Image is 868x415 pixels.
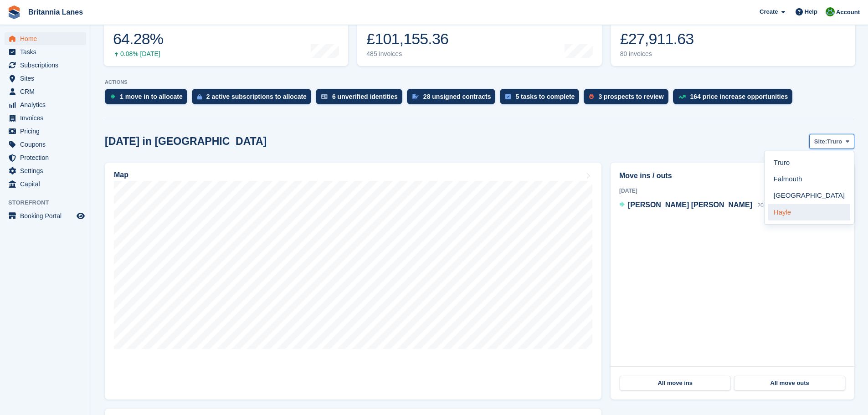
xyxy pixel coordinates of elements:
span: Analytics [20,98,75,111]
span: Site: [814,137,827,146]
img: prospect-51fa495bee0391a8d652442698ab0144808aea92771e9ea1ae160a38d050c398.svg [589,94,594,99]
span: Home [20,32,75,45]
div: 2 active subscriptions to allocate [206,93,307,100]
a: menu [5,125,86,138]
a: 164 price increase opportunities [673,89,797,109]
a: Hayle [768,204,850,220]
span: Subscriptions [20,59,75,72]
div: 485 invoices [366,50,448,58]
a: menu [5,72,86,85]
a: menu [5,210,86,222]
a: menu [5,138,86,151]
a: 28 unsigned contracts [407,89,500,109]
div: [DATE] [619,187,846,195]
div: £101,155.36 [366,30,448,48]
span: Create [760,7,778,16]
span: CRM [20,85,75,98]
a: menu [5,46,86,58]
a: 6 unverified identities [316,89,407,109]
img: verify_identity-adf6edd0f0f0b5bbfe63781bf79b02c33cf7c696d77639b501bdc392416b5a36.svg [321,94,328,99]
a: Britannia Lanes [25,5,87,20]
a: [PERSON_NAME] [PERSON_NAME] 2056 [619,200,770,211]
a: menu [5,85,86,98]
img: price_increase_opportunities-93ffe204e8149a01c8c9dc8f82e8f89637d9d84a8eef4429ea346261dce0b2c0.svg [678,95,686,99]
span: 2056 [757,202,770,209]
div: 164 price increase opportunities [690,93,788,100]
img: move_ins_to_allocate_icon-fdf77a2bb77ea45bf5b3d319d69a93e2d87916cf1d5bf7949dd705db3b84f3ca.svg [110,94,115,99]
span: Capital [20,178,75,190]
div: £27,911.63 [620,30,694,48]
a: Occupancy 64.28% 0.08% [DATE] [104,8,348,66]
a: 3 prospects to review [584,89,673,109]
a: menu [5,98,86,111]
a: Month-to-date sales £101,155.36 485 invoices [357,8,601,66]
span: Booking Portal [20,210,75,222]
a: Falmouth [768,171,850,188]
img: active_subscription_to_allocate_icon-d502201f5373d7db506a760aba3b589e785aa758c864c3986d89f69b8ff3... [197,94,202,100]
a: menu [5,59,86,72]
div: 64.28% [113,30,163,48]
p: ACTIONS [105,79,854,85]
span: [PERSON_NAME] [PERSON_NAME] [628,201,752,209]
div: 80 invoices [620,50,694,58]
a: menu [5,151,86,164]
span: Truro [827,137,842,146]
img: Matt Lane [826,7,835,16]
div: 3 prospects to review [598,93,663,100]
a: 2 active subscriptions to allocate [192,89,316,109]
div: 28 unsigned contracts [423,93,491,100]
a: 5 tasks to complete [500,89,584,109]
a: Map [105,163,601,400]
span: Sites [20,72,75,85]
a: menu [5,32,86,45]
span: Protection [20,151,75,164]
span: Invoices [20,112,75,124]
img: stora-icon-8386f47178a22dfd0bd8f6a31ec36ba5ce8667c1dd55bd0f319d3a0aa187defe.svg [7,5,21,19]
div: 5 tasks to complete [515,93,575,100]
img: task-75834270c22a3079a89374b754ae025e5fb1db73e45f91037f5363f120a921f8.svg [505,94,511,99]
a: Awaiting payment £27,911.63 80 invoices [611,8,855,66]
span: Account [836,8,860,17]
a: All move outs [734,376,845,390]
span: Tasks [20,46,75,58]
img: contract_signature_icon-13c848040528278c33f63329250d36e43548de30e8caae1d1a13099fd9432cc5.svg [412,94,419,99]
a: Truro [768,155,850,171]
div: 0.08% [DATE] [113,50,163,58]
span: Settings [20,164,75,177]
a: All move ins [620,376,730,390]
a: menu [5,164,86,177]
span: Coupons [20,138,75,151]
h2: Move ins / outs [619,170,846,181]
h2: [DATE] in [GEOGRAPHIC_DATA] [105,135,267,148]
a: menu [5,178,86,190]
span: Help [805,7,817,16]
a: 1 move in to allocate [105,89,192,109]
div: 6 unverified identities [332,93,398,100]
h2: Map [114,171,128,179]
a: menu [5,112,86,124]
span: Pricing [20,125,75,138]
span: Storefront [8,198,91,207]
a: [GEOGRAPHIC_DATA] [768,188,850,204]
div: 1 move in to allocate [120,93,183,100]
a: Preview store [75,210,86,221]
button: Site: Truro [809,134,854,149]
